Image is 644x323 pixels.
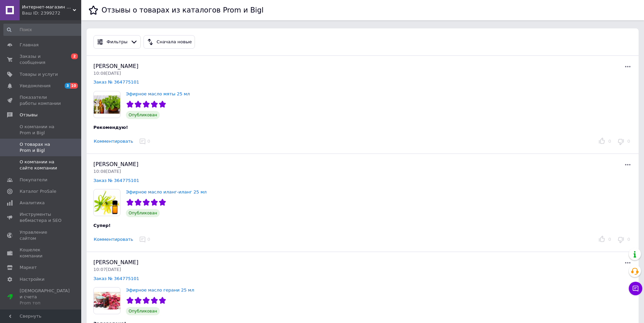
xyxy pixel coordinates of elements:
[93,79,139,85] a: Заказ № 364775101
[93,267,121,272] span: 10:07[DATE]
[3,24,84,36] input: Поиск
[143,35,195,49] button: Сначала новые
[70,83,78,89] span: 10
[93,125,128,130] span: Рекомендую!
[93,71,121,76] span: 10:08[DATE]
[20,159,63,171] span: О компании на сайте компании
[20,71,58,77] span: Товары и услуги
[20,83,50,89] span: Уведомления
[20,276,44,282] span: Настройки
[20,53,63,66] span: Заказы и сообщения
[93,236,133,243] button: Комментировать
[20,200,45,206] span: Аналитика
[126,111,160,119] span: Опубликован
[20,124,63,136] span: О компании на Prom и Bigl
[93,223,111,228] span: Супер!
[93,161,138,167] span: [PERSON_NAME]
[20,141,63,154] span: О товарах на Prom и Bigl
[22,4,73,10] span: Интернет-магазин "FreshOil"
[20,42,39,48] span: Главная
[20,94,63,107] span: Показатели работы компании
[126,209,160,217] span: Опубликован
[94,189,120,216] img: Эфирное масло иланг-иланг 25 мл
[126,91,190,96] a: Эфирное масло мяты 25 мл
[126,287,194,293] a: Эфирное масло герани 25 мл
[20,288,70,306] span: [DEMOGRAPHIC_DATA] и счета
[629,282,642,295] button: Чат с покупателем
[20,177,47,183] span: Покупатели
[155,39,193,46] div: Сначала новые
[20,247,63,259] span: Кошелек компании
[126,189,207,194] a: Эфирное масло иланг-иланг 25 мл
[20,188,56,194] span: Каталог ProSale
[20,112,38,118] span: Отзывы
[94,91,120,118] img: Эфирное масло мяты 25 мл
[102,6,264,14] h1: Отзывы о товарах из каталогов Prom и Bigl
[93,35,141,49] button: Фильтры
[93,63,138,69] span: [PERSON_NAME]
[20,300,70,306] div: Prom топ
[93,169,121,174] span: 10:08[DATE]
[20,264,37,271] span: Маркет
[93,178,139,183] a: Заказ № 364775101
[20,229,63,241] span: Управление сайтом
[71,53,78,59] span: 2
[94,287,120,314] img: Эфирное масло герани 25 мл
[105,39,129,46] div: Фильтры
[126,307,160,315] span: Опубликован
[93,138,133,145] button: Комментировать
[20,211,63,224] span: Инструменты вебмастера и SEO
[93,259,138,266] span: [PERSON_NAME]
[22,10,81,16] div: Ваш ID: 2399272
[93,276,139,281] a: Заказ № 364775101
[65,83,70,89] span: 3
